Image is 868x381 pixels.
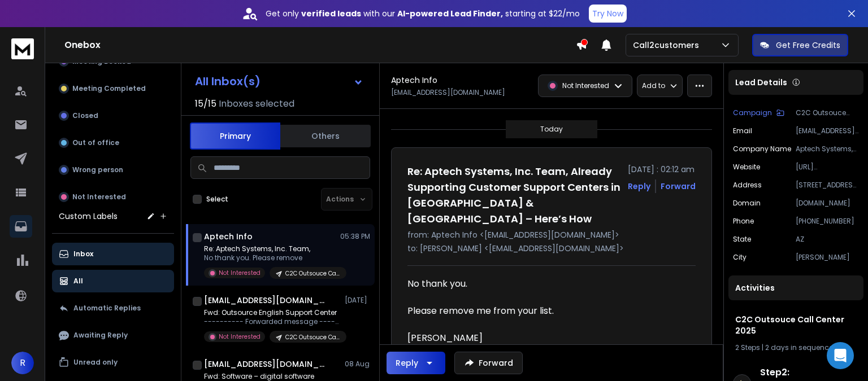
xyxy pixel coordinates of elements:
p: Not Interested [562,81,609,90]
div: Reply [396,357,418,369]
p: Website [733,163,760,172]
p: domain [733,199,761,208]
strong: verified leads [301,8,361,19]
p: [DOMAIN_NAME] [796,199,859,208]
h1: C2C Outsouce Call Center 2025 [735,314,857,336]
button: Awaiting Reply [52,324,174,347]
button: Unread only [52,351,174,374]
p: Phone [733,217,754,226]
strong: AI-powered Lead Finder, [397,8,503,19]
h1: [EMAIL_ADDRESS][DOMAIN_NAME] [204,358,328,370]
button: Out of office [52,132,174,154]
p: Add to [642,81,665,90]
p: Out of office [72,138,119,147]
p: [EMAIL_ADDRESS][DOMAIN_NAME] [796,126,859,135]
p: [PHONE_NUMBER] [796,217,859,226]
button: Others [280,124,371,148]
p: Closed [72,111,98,120]
p: Campaign [733,108,772,117]
button: R [11,352,34,374]
p: C2C Outsouce Call Center 2025 [285,333,340,341]
p: Inbox [73,249,93,259]
button: Inbox [52,243,174,265]
p: 08 Aug [345,360,370,369]
span: 2 days in sequence [765,343,833,352]
p: [PERSON_NAME] [796,253,859,262]
button: Wrong person [52,159,174,181]
p: AZ [796,235,859,244]
p: C2C Outsouce Call Center 2025 [285,269,340,278]
p: [URL][DOMAIN_NAME] [796,163,859,172]
p: Try Now [592,8,623,19]
p: [EMAIL_ADDRESS][DOMAIN_NAME] [391,88,505,97]
h3: Custom Labels [59,211,118,222]
h1: [EMAIL_ADDRESS][DOMAIN_NAME] [204,295,328,306]
label: Select [206,195,228,204]
div: [PERSON_NAME] [407,331,687,345]
h3: Inboxes selected [219,97,294,111]
p: [DATE] [345,296,370,305]
p: from: Aptech Info <[EMAIL_ADDRESS][DOMAIN_NAME]> [407,229,696,240]
button: Primary [190,122,280,150]
p: Wrong person [72,165,123,174]
p: Company Name [733,144,791,154]
div: Activities [728,275,863,300]
p: Get Free Credits [776,40,840,51]
p: Not Interested [219,269,261,277]
div: Please remove me from your list. [407,304,687,318]
button: All [52,270,174,292]
p: Automatic Replies [73,304,141,313]
span: 15 / 15 [195,97,216,111]
p: Call2customers [633,40,704,51]
button: Try Now [589,5,627,23]
button: Not Interested [52,186,174,208]
p: Meeting Completed [72,84,146,93]
p: to: [PERSON_NAME] <[EMAIL_ADDRESS][DOMAIN_NAME]> [407,243,696,254]
p: Aptech Systems, Inc. [796,144,859,154]
p: [DATE] : 02:12 am [628,164,696,175]
button: Get Free Credits [752,34,848,56]
p: [STREET_ADDRESS][PERSON_NAME] [796,181,859,190]
p: Get only with our starting at $22/mo [266,8,580,19]
h6: Step 2 : [760,366,859,379]
div: | [735,343,857,352]
button: Reply [387,352,445,374]
p: C2C Outsouce Call Center 2025 [796,108,859,117]
img: logo [11,38,34,59]
button: All Inbox(s) [186,70,372,93]
p: All [73,277,83,286]
button: Reply [628,181,650,192]
p: Fwd: Software – digital software [204,372,340,381]
p: Email [733,126,752,135]
button: Meeting Completed [52,77,174,100]
span: 2 Steps [735,343,760,352]
p: No thank you. Please remove [204,253,340,262]
h1: Aptech Info [204,231,253,242]
p: Address [733,181,762,190]
p: Lead Details [735,77,787,88]
p: Today [540,125,563,134]
div: Open Intercom Messenger [827,342,854,369]
h1: Onebox [64,38,576,52]
p: Not Interested [72,192,126,202]
p: ---------- Forwarded message --------- From: [PERSON_NAME] [204,317,340,326]
p: Awaiting Reply [73,331,128,340]
p: 05:38 PM [340,232,370,241]
button: Forward [454,352,523,374]
div: Forward [661,181,696,192]
p: Re: Aptech Systems, Inc. Team, [204,244,340,253]
h1: Aptech Info [391,75,437,86]
h1: Re: Aptech Systems, Inc. Team, Already Supporting Customer Support Centers in [GEOGRAPHIC_DATA] &... [407,164,621,227]
h1: All Inbox(s) [195,76,261,87]
button: Campaign [733,108,784,117]
p: Unread only [73,358,118,367]
p: State [733,235,751,244]
p: Not Interested [219,332,261,341]
p: Fwd: Outsource English Support Center [204,308,340,317]
button: Closed [52,104,174,127]
div: No thank you. [407,277,687,291]
p: City [733,253,747,262]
